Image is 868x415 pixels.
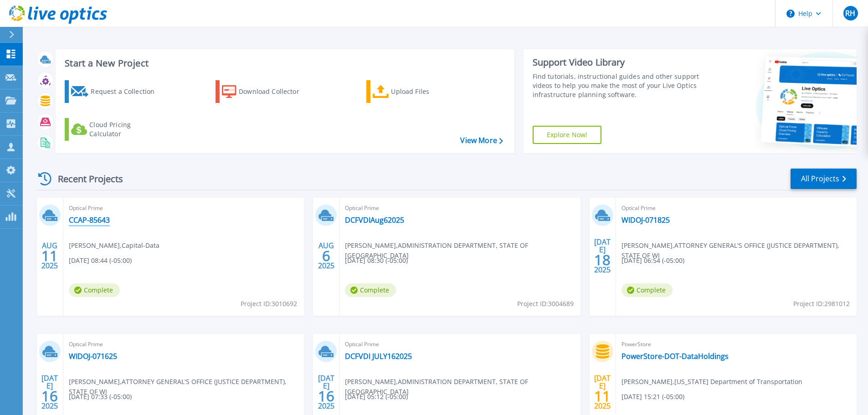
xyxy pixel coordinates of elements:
a: WIDOJ-071825 [621,215,670,225]
span: Optical Prime [621,203,851,213]
div: Support Video Library [533,56,703,68]
span: Optical Prime [69,203,298,213]
span: 6 [322,252,330,260]
div: [DATE] 2025 [594,239,611,272]
span: [DATE] 07:33 (-05:00) [69,392,132,402]
span: 16 [41,392,58,400]
div: [DATE] 2025 [41,375,58,409]
a: Request a Collection [65,80,166,103]
span: [DATE] 08:44 (-05:00) [69,256,132,266]
span: Project ID: 3004689 [517,299,574,309]
span: [DATE] 15:21 (-05:00) [621,392,684,402]
span: [DATE] 05:12 (-05:00) [345,392,408,402]
span: Complete [345,283,396,297]
a: PowerStore-DOT-DataHoldings [621,352,729,361]
div: [DATE] 2025 [594,375,611,409]
a: DCFVDI JULY162025 [345,352,412,361]
a: Explore Now! [533,126,602,144]
span: Complete [621,283,673,297]
div: Cloud Pricing Calculator [89,120,162,138]
span: 11 [41,252,58,260]
span: RH [845,10,855,17]
span: [PERSON_NAME] , ATTORNEY GENERAL'S OFFICE (JUSTICE DEPARTMENT), STATE OF WI [621,241,857,261]
a: View More [460,136,503,145]
span: [DATE] 06:54 (-05:00) [621,256,684,266]
span: [PERSON_NAME] , ATTORNEY GENERAL'S OFFICE (JUSTICE DEPARTMENT), STATE OF WI [69,377,304,397]
span: [DATE] 08:30 (-05:00) [345,256,408,266]
span: 18 [594,256,611,264]
span: [PERSON_NAME] , ADMINISTRATION DEPARTMENT, STATE OF [GEOGRAPHIC_DATA] [345,241,580,261]
span: Complete [69,283,120,297]
a: Download Collector [216,80,317,103]
h3: Start a New Project [65,58,503,68]
span: 16 [318,392,334,400]
div: [DATE] 2025 [318,375,335,409]
span: [PERSON_NAME] , [US_STATE] Department of Transportation [621,377,802,387]
div: Download Collector [239,82,312,101]
a: WIDOJ-071625 [69,352,117,361]
a: All Projects [791,169,857,189]
span: Optical Prime [69,339,298,349]
span: Optical Prime [345,203,575,213]
div: Upload Files [391,82,464,101]
a: Cloud Pricing Calculator [65,118,166,141]
span: Project ID: 3010692 [241,299,297,309]
span: Project ID: 2981012 [793,299,850,309]
span: PowerStore [621,339,851,349]
div: Find tutorials, instructional guides and other support videos to help you make the most of your L... [533,72,703,99]
div: Request a Collection [91,82,164,101]
a: Upload Files [366,80,468,103]
span: Optical Prime [345,339,575,349]
a: DCFVDIAug62025 [345,215,404,225]
div: AUG 2025 [41,239,58,272]
div: AUG 2025 [318,239,335,272]
span: [PERSON_NAME] , ADMINISTRATION DEPARTMENT, STATE OF [GEOGRAPHIC_DATA] [345,377,580,397]
span: 11 [594,392,611,400]
span: [PERSON_NAME] , Capital-Data [69,241,159,251]
div: Recent Projects [35,168,135,190]
a: CCAP-85643 [69,215,110,225]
